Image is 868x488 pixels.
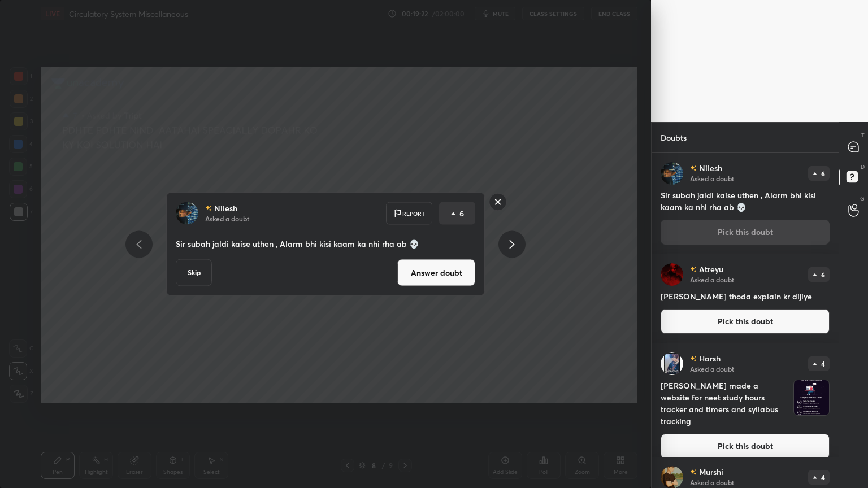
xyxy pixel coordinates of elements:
p: 6 [459,208,464,219]
img: no-rating-badge.077c3623.svg [690,267,697,273]
p: 4 [821,360,825,367]
h4: [PERSON_NAME] made a website for neet study hours tracker and timers and syllabus tracking [661,380,789,427]
p: Atreyu [699,265,723,274]
button: Answer doubt [397,259,475,286]
p: Asked a doubt [690,275,734,284]
p: Doubts [652,123,696,152]
img: e1df2566354d4d35b083fec1e34014d1.jpg [661,263,683,286]
img: 99a2ed0074ca4e8f98ae41562e690792.jpg [661,352,683,375]
button: Pick this doubt [661,309,830,334]
button: Pick this doubt [661,434,830,459]
p: 6 [821,271,825,278]
img: no-rating-badge.077c3623.svg [205,205,212,211]
p: 4 [821,474,825,481]
button: Skip [176,259,212,286]
p: 6 [821,170,825,177]
p: Asked a doubt [690,478,734,487]
img: no-rating-badge.077c3623.svg [690,356,697,362]
p: D [861,163,865,171]
p: Nilesh [214,204,237,213]
img: 1756743173YZ4Y5E.JPEG [794,380,829,415]
h4: [PERSON_NAME] thoda explain kr dijiye [661,290,830,302]
div: Report [386,202,432,225]
p: Murshi [699,468,723,477]
p: Asked a doubt [690,174,734,183]
div: grid [652,153,839,488]
p: Harsh [699,354,721,363]
p: G [860,194,865,203]
h4: Sir subah jaldi kaise uthen , Alarm bhi kisi kaam ka nhi rha ab 💀 [661,189,830,213]
img: 62aea693c6484a4e91824be2c8191bae.jpg [176,202,198,225]
img: no-rating-badge.077c3623.svg [690,165,697,172]
p: Sir subah jaldi kaise uthen , Alarm bhi kisi kaam ka nhi rha ab 💀 [176,238,475,250]
p: Asked a doubt [205,214,249,223]
img: no-rating-badge.077c3623.svg [690,469,697,476]
p: T [861,131,865,140]
img: 62aea693c6484a4e91824be2c8191bae.jpg [661,162,683,185]
p: Asked a doubt [690,364,734,373]
p: Nilesh [699,164,722,173]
